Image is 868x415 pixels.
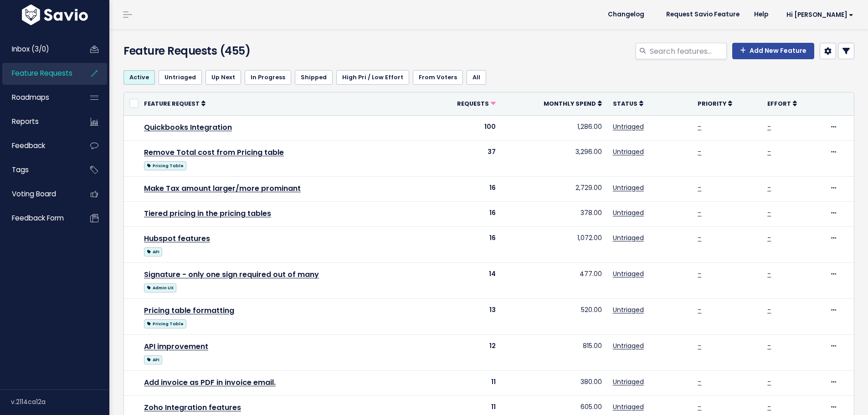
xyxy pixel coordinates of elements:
a: - [767,147,771,156]
a: Hubspot features [144,233,210,244]
a: - [767,341,771,350]
td: 477.00 [501,263,607,299]
a: Signature - only one sign required out of many [144,269,319,280]
td: 100 [426,115,502,140]
span: Requests [457,100,489,108]
span: API [144,355,162,364]
a: - [767,233,771,242]
a: API [144,246,162,257]
a: - [767,122,771,131]
td: 378.00 [501,201,607,226]
a: Pricing Table [144,159,186,171]
a: Quickbooks Integration [144,122,232,133]
a: - [698,233,701,242]
a: - [767,402,771,411]
td: 380.00 [501,371,607,396]
input: Search features... [649,43,727,59]
a: Feedback [2,135,76,156]
a: Status [613,99,643,108]
a: - [767,183,771,192]
a: - [767,208,771,217]
a: - [698,269,701,278]
span: Admin UX [144,283,176,292]
a: - [698,147,701,156]
span: Reports [12,117,39,126]
a: Pricing Table [144,318,186,329]
td: 1,072.00 [501,227,607,263]
a: - [698,183,701,192]
a: Feedback form [2,208,76,229]
span: Feedback form [12,213,64,223]
span: Feature Requests [12,68,72,78]
a: Untriaged [613,341,644,350]
a: Feature Request [144,99,205,108]
span: Priority [698,100,726,108]
td: 12 [426,335,502,371]
a: Hi [PERSON_NAME] [776,8,861,22]
span: API [144,247,162,256]
a: Shipped [295,70,333,85]
a: Untriaged [613,208,644,217]
span: Pricing Table [144,319,186,328]
a: Request Savio Feature [659,8,747,21]
a: Roadmaps [2,87,76,108]
a: Add invoice as PDF in invoice email. [144,377,276,388]
span: Effort [767,100,791,108]
td: 16 [426,201,502,226]
span: Monthly spend [544,100,596,108]
a: Up Next [205,70,241,85]
a: Help [747,8,776,21]
a: - [698,305,701,314]
a: Zoho Integration features [144,402,241,413]
td: 2,729.00 [501,176,607,201]
a: Add New Feature [732,43,814,59]
span: Status [613,100,637,108]
span: Hi [PERSON_NAME] [786,11,853,18]
a: Untriaged [613,147,644,156]
a: Active [123,70,155,85]
a: Monthly spend [544,99,602,108]
span: Changelog [608,11,644,18]
a: - [698,208,701,217]
a: - [698,122,701,131]
td: 3,296.00 [501,140,607,176]
ul: Filter feature requests [123,70,854,85]
a: - [698,402,701,411]
a: Untriaged [613,122,644,131]
a: Untriaged [613,305,644,314]
a: Untriaged [613,269,644,278]
a: In Progress [245,70,291,85]
span: Roadmaps [12,92,49,102]
a: Untriaged [159,70,202,85]
a: Requests [457,99,496,108]
a: Admin UX [144,282,176,293]
a: - [698,377,701,386]
a: Untriaged [613,183,644,192]
a: Priority [698,99,732,108]
a: - [767,305,771,314]
a: From Voters [413,70,463,85]
a: Untriaged [613,233,644,242]
a: Remove Total cost from Pricing table [144,147,284,158]
td: 520.00 [501,299,607,335]
h4: Feature Requests (455) [123,43,358,59]
td: 37 [426,140,502,176]
a: - [698,341,701,350]
td: 13 [426,299,502,335]
a: API [144,354,162,365]
a: Voting Board [2,184,76,205]
a: All [467,70,486,85]
span: Voting Board [12,189,56,199]
td: 16 [426,176,502,201]
a: Pricing table formatting [144,305,234,316]
span: Inbox (3/0) [12,44,49,54]
a: API improvement [144,341,208,352]
a: High Pri / Low Effort [336,70,409,85]
a: - [767,377,771,386]
td: 16 [426,227,502,263]
div: v.2114ca12a [11,390,109,414]
span: Feature Request [144,100,200,108]
a: Untriaged [613,402,644,411]
td: 1,286.00 [501,115,607,140]
td: 815.00 [501,335,607,371]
